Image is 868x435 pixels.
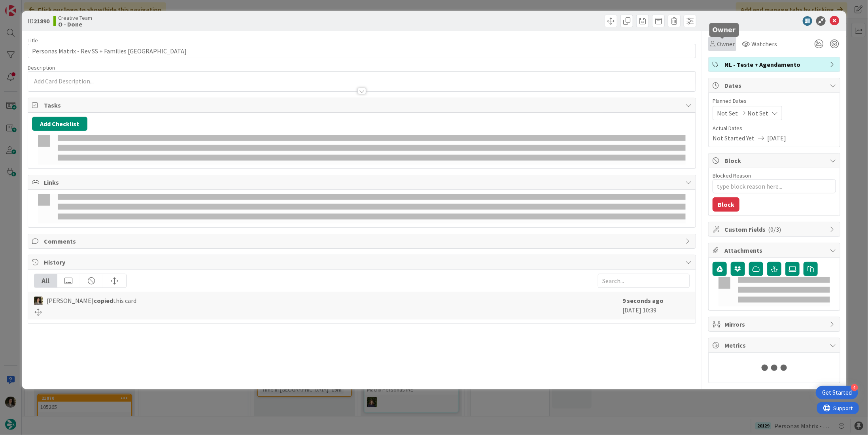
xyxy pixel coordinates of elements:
[713,124,836,132] span: Actual Dates
[44,178,681,187] span: Links
[622,296,690,316] div: [DATE] 10:39
[44,257,681,267] span: History
[713,26,736,34] h5: Owner
[34,274,57,287] div: All
[724,60,826,69] span: NL - Teste + Agendamento
[32,117,87,131] button: Add Checklist
[598,274,690,288] input: Search...
[747,108,768,118] span: Not Set
[713,97,836,105] span: Planned Dates
[724,246,826,255] span: Attachments
[851,384,858,391] div: 4
[768,225,781,233] span: ( 0/3 )
[28,44,696,58] input: type card name here...
[717,39,735,49] span: Owner
[44,236,681,246] span: Comments
[28,64,55,71] span: Description
[622,297,664,304] b: 9 seconds ago
[44,100,681,110] span: Tasks
[724,340,826,350] span: Metrics
[28,37,38,44] label: Title
[34,17,49,25] b: 21890
[767,133,786,143] span: [DATE]
[717,108,738,118] span: Not Set
[713,133,755,143] span: Not Started Yet
[724,81,826,90] span: Dates
[58,15,92,21] span: Creative Team
[47,296,136,305] span: [PERSON_NAME] this card
[724,225,826,234] span: Custom Fields
[713,197,739,212] button: Block
[28,16,49,26] span: ID
[17,1,36,11] span: Support
[816,386,858,399] div: Open Get Started checklist, remaining modules: 4
[713,172,751,179] label: Blocked Reason
[34,297,43,305] img: MS
[58,21,92,27] b: O - Done
[724,320,826,329] span: Mirrors
[724,156,826,165] span: Block
[94,297,113,304] b: copied
[751,39,777,49] span: Watchers
[822,389,852,397] div: Get Started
